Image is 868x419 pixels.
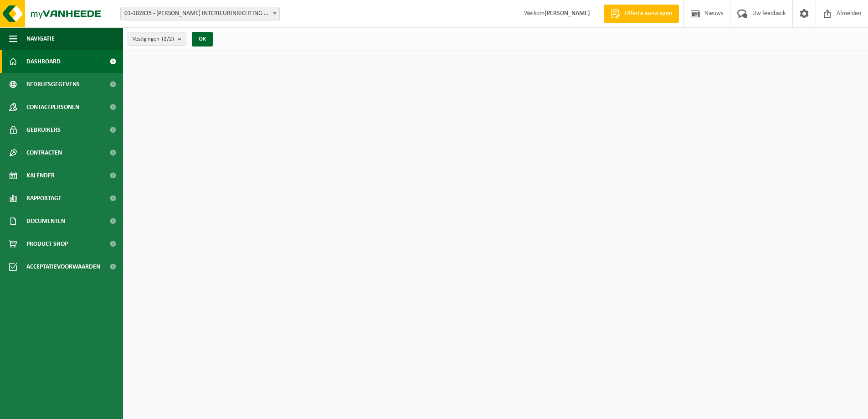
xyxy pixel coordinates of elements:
[26,164,55,187] span: Kalender
[192,32,213,47] button: OK
[26,255,100,278] span: Acceptatievoorwaarden
[26,50,61,73] span: Dashboard
[26,187,62,210] span: Rapportage
[128,32,186,46] button: Vestigingen(2/2)
[26,27,55,50] span: Navigatie
[133,32,174,46] span: Vestigingen
[604,5,679,23] a: Offerte aanvragen
[26,73,80,96] span: Bedrijfsgegevens
[26,119,61,141] span: Gebruikers
[622,9,674,18] span: Offerte aanvragen
[26,96,79,119] span: Contactpersonen
[26,210,65,233] span: Documenten
[120,7,280,21] span: 01-102835 - TONY VERCAUTEREN INTERIEURINRICHTING BV - STEKENE
[26,141,62,164] span: Contracten
[121,7,279,20] span: 01-102835 - TONY VERCAUTEREN INTERIEURINRICHTING BV - STEKENE
[162,36,174,42] count: (2/2)
[26,233,68,255] span: Product Shop
[544,10,590,17] strong: [PERSON_NAME]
